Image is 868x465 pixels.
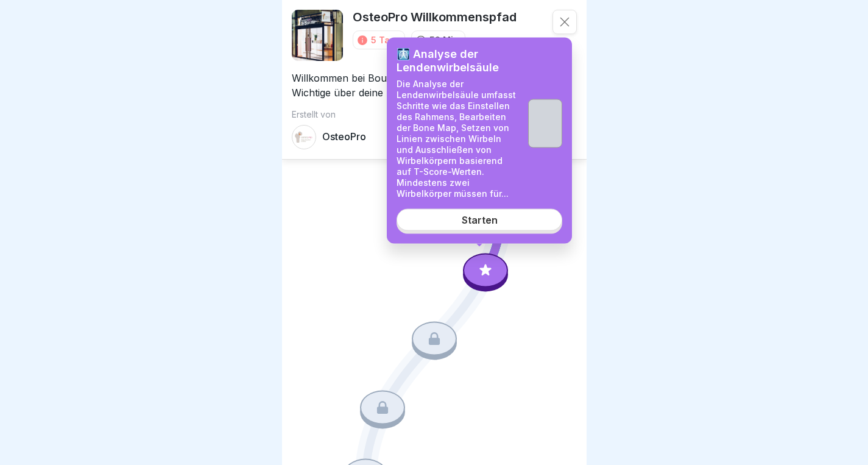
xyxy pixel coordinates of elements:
p: OsteoPro [322,131,366,143]
p: Erstellt von [292,110,577,120]
div: Starten [462,215,498,225]
p: 🩻 Analyse der Lendenwirbelsäule [397,48,518,74]
p: 52 Min. [429,34,461,46]
div: 5 Tage [371,34,401,46]
p: OsteoPro Willkommenspfad [353,10,517,24]
p: Willkommen bei Bounti! In diesem Pfad erfährst du alles Wichtige über deine Arbeit bei OsteoPro. [292,61,577,100]
p: Die Analyse der Lendenwirbelsäule umfasst Schritte wie das Einstellen des Rahmens, Bearbeiten der... [397,79,518,199]
a: Starten [397,209,562,231]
